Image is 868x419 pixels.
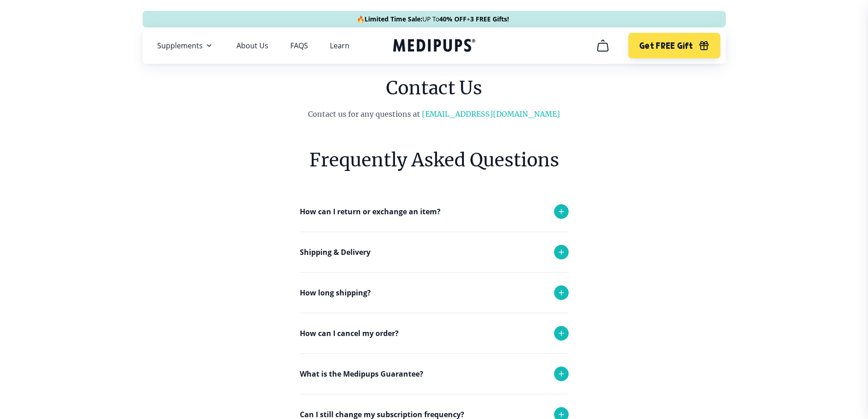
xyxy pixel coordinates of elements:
h6: Frequently Asked Questions [300,147,569,173]
a: Learn [330,41,349,50]
a: Medipups [393,37,475,56]
span: Supplements [157,41,203,50]
a: FAQS [290,41,308,50]
button: cart [592,35,614,57]
button: Get FREE Gift [628,33,720,58]
button: Supplements [157,40,215,51]
a: [EMAIL_ADDRESS][DOMAIN_NAME] [422,109,560,119]
div: Each order takes 1-2 business days to be delivered. [300,313,569,349]
p: How can I return or exchange an item? [300,206,441,217]
p: Shipping & Delivery [300,247,370,258]
span: Get FREE Gift [639,41,693,51]
span: 🔥 UP To + [357,15,509,24]
h1: Contact Us [249,75,620,101]
p: How long shipping? [300,287,371,298]
p: What is the Medipups Guarantee? [300,368,423,379]
p: Contact us for any questions at [249,109,620,119]
a: About Us [236,41,268,50]
p: How can I cancel my order? [300,328,399,339]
